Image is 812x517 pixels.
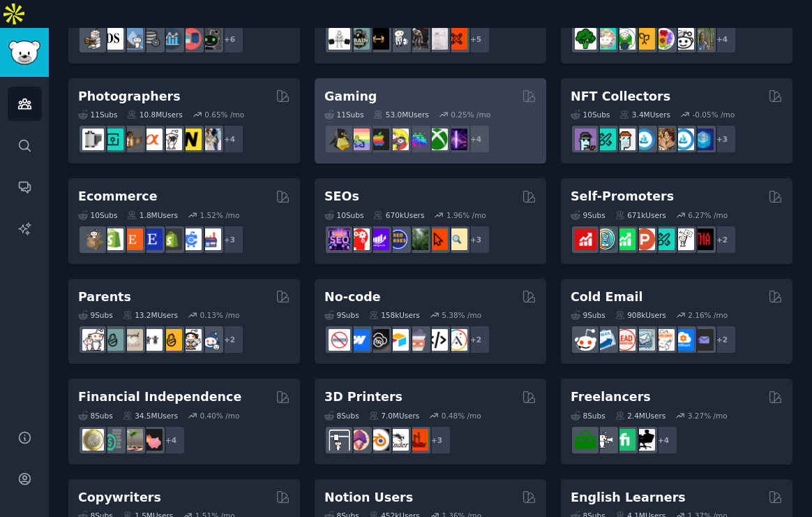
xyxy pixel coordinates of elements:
div: + 2 [707,325,737,354]
img: NewParents [160,329,182,351]
img: datasets [180,28,202,50]
img: Freelancers [633,429,655,451]
div: 10 Sub s [324,210,363,220]
img: Fiverr [614,429,636,451]
img: NoCodeSaaS [368,329,389,351]
img: macgaming [368,129,389,150]
img: vegetablegardening [575,28,596,50]
img: GummySearch logo [8,41,40,65]
h2: 3D Printers [324,388,403,406]
div: 0.48 % /mo [442,411,481,421]
h2: Parents [78,289,131,306]
div: 9 Sub s [571,310,606,320]
div: + 4 [707,24,737,54]
img: 3Dmodeling [348,429,370,451]
div: 0.65 % /mo [204,110,244,119]
div: 3.4M Users [619,110,670,119]
img: FixMyPrint [407,429,428,451]
img: succulents [594,28,616,50]
h2: NFT Collectors [571,88,670,105]
div: 0.25 % /mo [451,110,490,119]
h2: Freelancers [571,388,651,406]
img: TwitchStreaming [446,129,467,150]
img: The_SEO [446,228,467,250]
div: 0.40 % /mo [200,411,240,421]
img: ender3 [387,429,409,451]
div: 10 Sub s [78,210,117,220]
div: + 4 [156,425,186,455]
div: 6.27 % /mo [688,210,728,220]
div: 1.52 % /mo [200,210,240,220]
div: 10 Sub s [571,110,610,119]
h2: English Learners [571,489,686,507]
img: workout [368,28,389,50]
div: 34.5M Users [123,411,178,421]
div: 1.96 % /mo [446,210,486,220]
img: nocode [329,329,350,351]
div: + 3 [461,225,490,254]
img: XboxGamers [426,129,448,150]
h2: SEOs [324,188,359,205]
img: DigitalItems [692,129,714,150]
img: betatests [672,228,694,250]
img: WeddingPhotography [200,129,221,150]
img: EmailOutreach [692,329,714,351]
img: sales [575,329,596,351]
div: 3.27 % /mo [688,411,728,421]
img: freelance_forhire [594,429,616,451]
div: 9 Sub s [324,310,359,320]
img: beyondthebump [121,329,143,351]
img: Adalo [446,329,467,351]
div: 7.0M Users [369,411,420,421]
div: 53.0M Users [373,110,428,119]
img: dataengineering [141,28,163,50]
div: 8 Sub s [324,411,359,421]
div: 9 Sub s [78,310,113,320]
h2: Gaming [324,88,377,105]
img: personaltraining [446,28,467,50]
h2: No-code [324,289,381,306]
div: 158k Users [369,310,420,320]
img: canon [160,129,182,150]
div: 5.38 % /mo [442,310,481,320]
h2: Copywriters [78,489,161,507]
img: FinancialPlanning [102,429,123,451]
div: + 2 [215,325,244,354]
img: shopify [102,228,123,250]
div: + 4 [215,124,244,154]
img: coldemail [633,329,655,351]
img: Etsy [121,228,143,250]
div: 8 Sub s [571,411,606,421]
img: linux_gaming [329,129,350,150]
img: OpenSeaNFT [633,129,655,150]
img: streetphotography [102,129,123,150]
div: 671k Users [615,210,666,220]
img: forhire [575,429,596,451]
div: + 3 [422,425,451,455]
img: TechSEO [348,228,370,250]
img: Emailmarketing [594,329,616,351]
img: daddit [82,329,104,351]
div: + 2 [461,325,490,354]
img: CozyGamers [348,129,370,150]
img: fatFIRE [141,429,163,451]
img: TestMyApp [692,228,714,250]
img: NoCodeMovement [426,329,448,351]
img: Parents [200,329,221,351]
img: ProductHunters [633,228,655,250]
img: CryptoArt [653,129,675,150]
img: data [200,28,221,50]
img: GardeningUK [633,28,655,50]
img: SingleParents [102,329,123,351]
div: + 4 [461,124,490,154]
img: parentsofmultiples [180,329,202,351]
img: seogrowth [368,228,389,250]
div: 11 Sub s [324,110,363,119]
img: youtubepromotion [575,228,596,250]
div: 9 Sub s [571,210,606,220]
img: B2BSaaS [672,329,694,351]
div: + 3 [215,225,244,254]
img: datascience [102,28,123,50]
div: + 6 [215,24,244,54]
div: 2.16 % /mo [688,310,728,320]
